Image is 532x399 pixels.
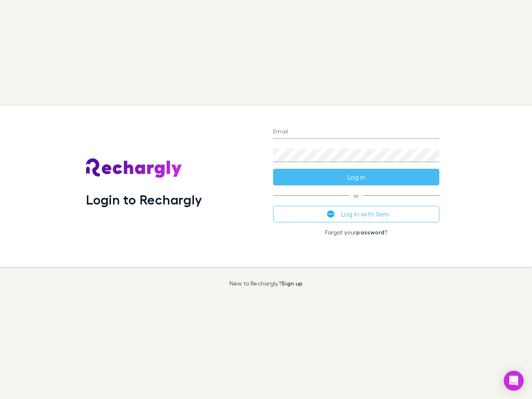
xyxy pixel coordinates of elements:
img: Rechargly's Logo [86,158,182,178]
p: Forgot your ? [273,229,439,236]
a: password [356,229,384,236]
button: Log in with Xero [273,206,439,222]
button: Log in [273,169,439,185]
h1: Login to Rechargly [86,192,202,207]
div: Open Intercom Messenger [504,371,524,391]
img: Xero's logo [327,210,335,218]
a: Sign up [281,280,303,287]
p: New to Rechargly? [229,280,303,287]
